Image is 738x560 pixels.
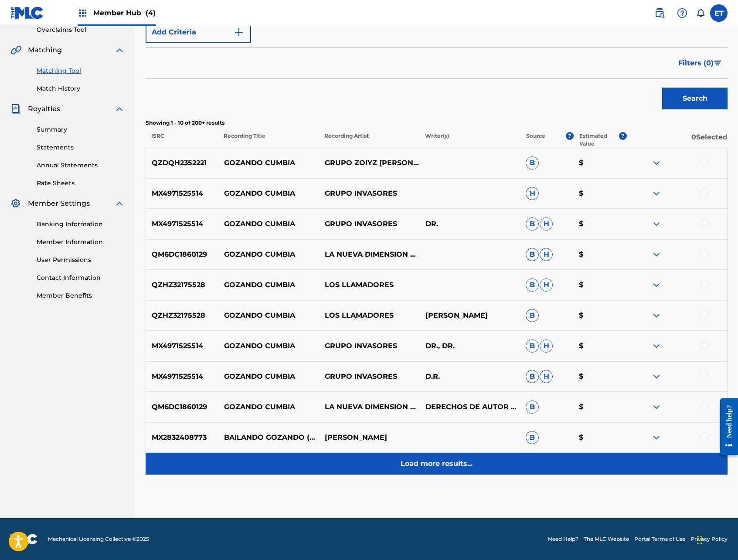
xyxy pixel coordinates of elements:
[218,341,319,351] p: GOZANDO CUMBIA
[146,341,218,351] p: MX4971525514
[319,158,419,168] p: GRUPO ZOIYZ [PERSON_NAME]
[78,8,88,18] img: Top Rightsholders
[677,8,687,18] img: help
[37,25,125,34] a: Overclaims Tool
[146,158,218,168] p: QZDQH2352221
[37,66,125,75] a: Matching Tool
[651,432,662,443] img: expand
[573,249,626,260] p: $
[218,310,319,321] p: GOZANDO CUMBIA
[662,88,728,109] button: Search
[319,249,419,260] p: LA NUEVA DIMENSION SONIDERA
[146,402,218,412] p: QM6DC1860129
[573,432,626,443] p: $
[673,4,691,22] div: Help
[319,310,419,321] p: LOS LLAMADORES
[714,392,738,462] iframe: Resource Center
[526,132,545,148] p: Source
[651,310,662,321] img: expand
[37,273,125,282] a: Contact Information
[10,104,21,114] img: Royalties
[526,187,539,200] span: H
[573,310,626,321] p: $
[28,104,60,114] span: Royalties
[710,4,728,22] div: User Menu
[48,535,149,543] span: Mechanical Licensing Collective © 2025
[651,158,662,168] img: expand
[548,535,578,543] a: Need Help?
[540,370,553,383] span: H
[566,132,574,140] span: ?
[690,535,728,543] a: Privacy Policy
[319,402,419,412] p: LA NUEVA DIMENSION SONIDERA
[218,402,319,412] p: GOZANDO CUMBIA
[526,400,539,414] span: B
[651,4,668,22] a: Public Search
[319,432,419,443] p: [PERSON_NAME]
[419,310,520,321] p: [PERSON_NAME]
[218,219,319,229] p: GOZANDO CUMBIA
[573,371,626,382] p: $
[114,198,125,209] img: expand
[540,278,553,292] span: H
[37,125,125,134] a: Summary
[37,291,125,300] a: Member Benefits
[146,188,218,199] p: MX4971525514
[146,432,218,443] p: MX2832408773
[651,249,662,260] img: expand
[697,527,702,553] div: Drag
[696,9,705,17] div: Notifications
[10,45,21,55] img: Matching
[651,219,662,229] img: expand
[401,458,473,469] p: Load more results...
[319,188,419,199] p: GRUPO INVASORES
[526,309,539,322] span: B
[694,518,738,560] iframe: Chat Widget
[319,219,419,229] p: GRUPO INVASORES
[651,402,662,412] img: expand
[146,249,218,260] p: QM6DC1860129
[419,341,520,351] p: DR., DR.
[10,534,37,544] img: logo
[218,249,319,260] p: GOZANDO CUMBIA
[678,58,714,68] span: Filters ( 0 )
[526,370,539,383] span: B
[419,402,520,412] p: DERECHOS DE AUTOR RESERVADO
[114,45,125,55] img: expand
[526,217,539,231] span: B
[218,188,319,199] p: GOZANDO CUMBIA
[651,341,662,351] img: expand
[234,27,244,37] img: 9d2ae6d4665cec9f34b9.svg
[526,431,539,444] span: B
[37,143,125,152] a: Statements
[573,341,626,351] p: $
[319,341,419,351] p: GRUPO INVASORES
[573,402,626,412] p: $
[218,132,319,148] p: Recording Title
[619,132,627,140] span: ?
[10,7,44,19] img: MLC Logo
[93,8,156,18] span: Member Hub
[218,432,319,443] p: BAILANDO GOZANDO (CUMBIA)
[526,278,539,292] span: B
[579,132,619,148] p: Estimated Value
[540,339,553,353] span: H
[540,217,553,231] span: H
[651,371,662,382] img: expand
[37,255,125,265] a: User Permissions
[526,248,539,261] span: B
[419,371,520,382] p: D.R.
[627,132,728,148] p: 0 Selected
[218,158,319,168] p: GOZANDO CUMBIA
[319,280,419,290] p: LOS LLAMADORES
[146,21,251,43] button: Add Criteria
[573,188,626,199] p: $
[634,535,685,543] a: Portal Terms of Use
[319,132,419,148] p: Recording Artist
[651,188,662,199] img: expand
[573,219,626,229] p: $
[37,220,125,229] a: Banking Information
[37,238,125,247] a: Member Information
[146,119,728,127] p: Showing 1 - 10 of 200+ results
